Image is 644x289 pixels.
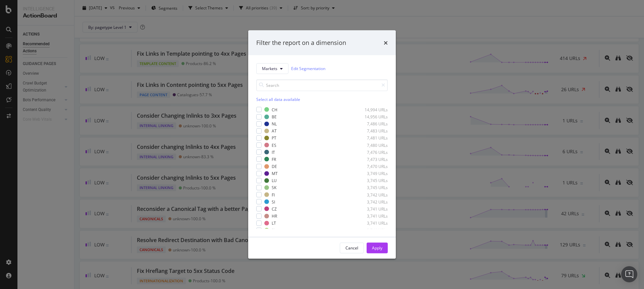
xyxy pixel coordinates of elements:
[384,39,388,47] div: times
[355,206,388,212] div: 3,741 URLs
[272,227,276,233] div: PL
[256,79,388,91] input: Search
[272,206,277,212] div: CZ
[355,220,388,226] div: 3,741 URLs
[272,114,277,120] div: BE
[355,213,388,219] div: 3,741 URLs
[256,63,288,74] button: Markets
[355,156,388,162] div: 7,473 URLs
[262,66,277,71] span: Markets
[355,114,388,120] div: 14,956 URLs
[367,242,388,253] button: Apply
[355,171,388,176] div: 3,749 URLs
[355,192,388,197] div: 3,742 URLs
[272,128,277,134] div: AT
[355,121,388,127] div: 7,486 URLs
[272,185,276,190] div: SK
[272,164,277,169] div: DE
[621,266,637,282] div: Open Intercom Messenger
[340,242,364,253] button: Cancel
[372,245,382,251] div: Apply
[345,245,358,251] div: Cancel
[355,164,388,169] div: 7,470 URLs
[272,135,276,141] div: PT
[256,96,388,102] div: Select all data available
[272,171,278,176] div: MT
[248,31,396,259] div: modal
[272,199,275,205] div: SI
[272,121,277,127] div: NL
[355,227,388,233] div: 3,741 URLs
[291,65,325,72] a: Edit Segmentation
[355,185,388,190] div: 3,745 URLs
[355,107,388,112] div: 14,994 URLs
[355,199,388,205] div: 3,742 URLs
[272,178,277,183] div: LU
[272,156,276,162] div: FR
[355,135,388,141] div: 7,481 URLs
[355,142,388,148] div: 7,480 URLs
[272,192,275,197] div: FI
[256,39,346,47] div: Filter the report on a dimension
[355,149,388,155] div: 7,476 URLs
[355,128,388,134] div: 7,483 URLs
[272,220,276,226] div: LT
[272,142,276,148] div: ES
[272,149,275,155] div: IT
[272,107,277,112] div: CH
[355,178,388,183] div: 3,745 URLs
[272,213,277,219] div: HR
